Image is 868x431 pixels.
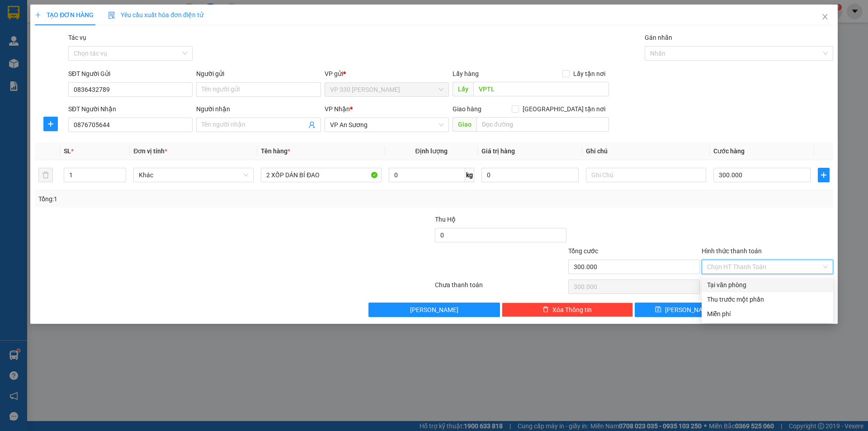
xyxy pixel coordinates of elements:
[502,303,633,317] button: deleteXóa Thông tin
[44,120,57,128] span: plus
[818,168,830,182] button: plus
[330,83,443,96] span: VP 330 Lê Duẫn
[196,69,321,79] div: Người gửi
[35,11,94,19] span: TẠO ĐƠN HÀNG
[108,11,203,19] span: Yêu cầu xuất hóa đơn điện tử
[702,247,762,255] label: Hình thức thanh toán
[38,194,335,204] div: Tổng: 1
[43,117,58,131] button: plus
[519,104,609,114] span: [GEOGRAPHIC_DATA] tận nơi
[665,305,713,315] span: [PERSON_NAME]
[325,105,350,113] span: VP Nhận
[582,142,710,160] th: Ghi chú
[707,294,828,304] div: Thu trước một phần
[655,306,661,313] span: save
[330,118,443,132] span: VP An Sương
[261,147,290,155] span: Tên hàng
[133,147,167,155] span: Đơn vị tính
[368,303,500,317] button: [PERSON_NAME]
[821,13,829,20] span: close
[476,117,609,132] input: Dọc đường
[481,147,515,155] span: Giá trị hàng
[38,168,53,182] button: delete
[68,104,193,114] div: SĐT Người Nhận
[707,280,828,290] div: Tại văn phòng
[552,305,592,315] span: Xóa Thông tin
[586,168,706,182] input: Ghi Chú
[818,171,829,179] span: plus
[415,147,448,155] span: Định lượng
[139,168,248,182] span: Khác
[308,121,316,128] span: user-add
[453,82,473,96] span: Lấy
[410,305,458,315] span: [PERSON_NAME]
[707,309,828,319] div: Miễn phí
[645,34,672,41] label: Gán nhãn
[542,306,549,313] span: delete
[434,280,567,296] div: Chưa thanh toán
[68,34,86,41] label: Tác vụ
[812,5,838,30] button: Close
[261,168,381,182] input: VD: Bàn, Ghế
[196,104,321,114] div: Người nhận
[68,69,193,79] div: SĐT Người Gửi
[481,168,579,182] input: 0
[435,216,456,223] span: Thu Hộ
[453,105,481,113] span: Giao hàng
[465,168,474,182] span: kg
[64,147,71,155] span: SL
[325,69,449,79] div: VP gửi
[635,303,733,317] button: save[PERSON_NAME]
[108,12,115,19] img: icon
[453,70,479,77] span: Lấy hàng
[568,247,598,255] span: Tổng cước
[713,147,745,155] span: Cước hàng
[453,117,476,132] span: Giao
[570,69,609,79] span: Lấy tận nơi
[473,82,609,96] input: Dọc đường
[35,12,41,18] span: plus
